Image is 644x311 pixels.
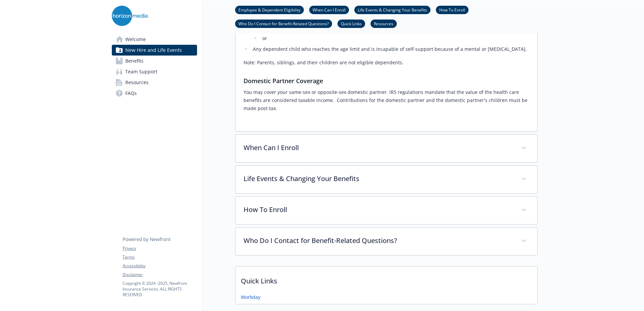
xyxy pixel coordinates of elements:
span: Benefits [125,56,143,66]
p: Quick Links [235,267,537,291]
a: Welcome [112,34,197,45]
a: Resources [371,20,397,27]
a: Disclaimer [123,272,197,278]
a: Team Support [112,66,197,77]
a: Accessibility [123,263,197,269]
a: Privacy [123,245,197,251]
a: How To Enroll [436,6,469,13]
a: Quick Links [337,20,365,27]
p: Life Events & Changing Your Benefits [244,174,513,184]
span: Welcome [125,34,146,45]
li: or [260,34,529,42]
li: Any dependent child who reaches the age limit and is incapable of self-support because of a menta... [251,45,529,53]
p: Copyright © 2024 - 2025 , Newfront Insurance Services, ALL RIGHTS RESERVED [123,280,197,298]
span: Resources [125,77,149,88]
a: Terms [123,254,197,260]
div: How To Enroll [235,197,537,224]
a: FAQs [112,88,197,99]
a: When Can I Enroll [309,6,349,13]
p: Note: Parents, siblings, and their children are not eligible dependents. [244,59,529,67]
a: Workday [241,293,260,301]
div: Life Events & Changing Your Benefits [235,166,537,193]
p: How To Enroll [244,205,513,215]
a: Resources [112,77,197,88]
a: New Hire and Life Events [112,45,197,56]
h3: Domestic Partner Coverage [244,76,529,85]
a: Life Events & Changing Your Benefits [354,6,430,13]
a: Benefits [112,56,197,66]
div: Who Do I Contact for Benefit-Related Questions? [235,228,537,255]
span: FAQs [125,88,137,99]
span: Team Support [125,66,157,77]
a: Employee & Dependent Eligibility [235,6,304,13]
span: New Hire and Life Events [125,45,182,56]
p: Who Do I Contact for Benefit-Related Questions? [244,236,513,246]
div: When Can I Enroll [235,135,537,162]
p: When Can I Enroll [244,143,513,153]
a: Who Do I Contact for Benefit-Related Questions? [235,20,332,27]
p: You may cover your same-sex or opposite-sex domestic partner. IRS regulations mandate that the va... [244,88,529,112]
